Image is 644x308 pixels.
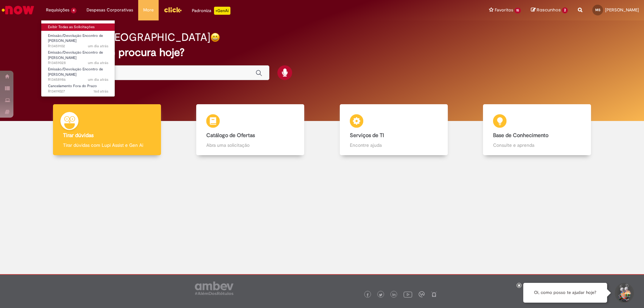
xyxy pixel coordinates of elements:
a: Aberto R13458986 : Emissão/Devolução Encontro de Contas Fornecedor [41,66,115,80]
time: 28/08/2025 16:12:50 [88,60,108,65]
span: R13459102 [48,44,108,49]
img: happy-face.png [210,33,220,42]
h2: O que você procura hoje? [58,47,586,58]
span: 16d atrás [94,89,108,94]
b: Catálogo de Ofertas [206,132,255,139]
div: Oi, como posso te ajudar hoje? [523,283,607,303]
img: logo_footer_workplace.png [419,291,425,297]
b: Base de Conhecimento [493,132,548,139]
a: Aberto R13419027 : Cancelamento Fora do Prazo [41,82,115,95]
span: um dia atrás [88,77,108,82]
span: Favoritos [495,7,513,13]
b: Tirar dúvidas [63,132,94,139]
p: Consulte e aprenda [493,142,581,148]
span: Emissão/Devolução Encontro de [PERSON_NAME] [48,67,103,77]
img: ServiceNow [1,3,35,17]
time: 14/08/2025 17:44:28 [94,89,108,94]
p: Encontre ajuda [350,142,438,148]
ul: Requisições [41,20,115,97]
a: Catálogo de Ofertas Abra uma solicitação [179,104,322,156]
span: R13459028 [48,60,108,66]
a: Aberto R13459102 : Emissão/Devolução Encontro de Contas Fornecedor [41,32,115,47]
time: 28/08/2025 16:07:35 [88,77,108,82]
span: um dia atrás [88,60,108,65]
span: Emissão/Devolução Encontro de [PERSON_NAME] [48,50,103,60]
button: Iniciar Conversa de Suporte [614,283,634,303]
span: 4 [71,8,76,13]
span: R13419027 [48,89,108,94]
img: logo_footer_linkedin.png [392,293,396,297]
span: Cancelamento Fora do Prazo [48,83,97,88]
p: Tirar dúvidas com Lupi Assist e Gen Ai [63,142,151,148]
span: Emissão/Devolução Encontro de [PERSON_NAME] [48,33,103,44]
span: Despesas Corporativas [87,7,133,13]
p: Abra uma solicitação [206,142,294,148]
h2: Bom dia, [GEOGRAPHIC_DATA] [58,32,210,43]
a: Exibir Todas as Solicitações [41,23,115,31]
a: Rascunhos [531,7,568,13]
a: Aberto R13459028 : Emissão/Devolução Encontro de Contas Fornecedor [41,49,115,63]
span: MS [595,8,600,12]
img: logo_footer_facebook.png [366,293,369,297]
time: 28/08/2025 16:21:57 [88,44,108,49]
span: Requisições [46,7,69,13]
img: logo_footer_twitter.png [379,293,382,297]
img: click_logo_yellow_360x200.png [164,5,182,15]
a: Serviços de TI Encontre ajuda [322,104,466,156]
a: Base de Conhecimento Consulte e aprenda [466,104,609,156]
span: 15 [515,8,521,13]
img: logo_footer_ambev_rotulo_gray.png [195,282,233,295]
span: R13458986 [48,77,108,82]
span: [PERSON_NAME] [605,7,639,13]
b: Serviços de TI [350,132,384,139]
span: um dia atrás [88,44,108,49]
a: Tirar dúvidas Tirar dúvidas com Lupi Assist e Gen Ai [35,104,179,156]
p: +GenAi [214,7,230,15]
img: logo_footer_naosei.png [431,291,437,297]
span: More [143,7,154,13]
span: 2 [562,7,568,13]
span: Rascunhos [537,7,561,13]
img: logo_footer_youtube.png [404,290,412,299]
div: Padroniza [192,7,230,15]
